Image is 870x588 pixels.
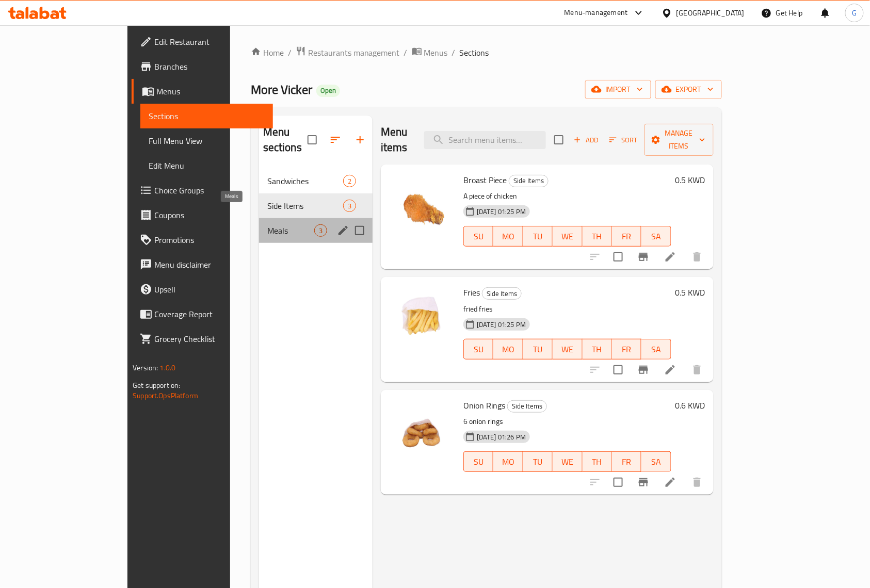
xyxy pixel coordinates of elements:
[381,124,412,155] h2: Menu items
[316,85,340,97] div: Open
[133,361,158,374] span: Version:
[132,178,273,203] a: Choice Groups
[463,398,505,413] span: Onion Rings
[527,454,549,469] span: TU
[612,339,641,360] button: FR
[631,357,656,382] button: Branch-specific-item
[616,342,637,357] span: FR
[133,389,198,402] a: Support.OpsPlatform
[557,342,578,357] span: WE
[583,451,612,472] button: TH
[655,80,722,99] button: export
[149,159,265,172] span: Edit Menu
[631,244,656,269] button: Branch-specific-item
[675,285,705,300] h6: 0.5 KWD
[389,398,455,464] img: Onion Rings
[607,471,629,493] span: Select to update
[482,287,522,300] div: Side Items
[154,283,265,296] span: Upsell
[570,132,603,148] span: Add item
[603,132,645,148] span: Sort items
[553,226,582,247] button: WE
[132,277,273,302] a: Upsell
[493,339,523,360] button: MO
[259,165,373,247] nav: Menu sections
[497,454,519,469] span: MO
[267,175,343,187] div: Sandwiches
[463,285,480,300] span: Fries
[412,46,448,59] a: Menus
[323,127,348,152] span: Sort sections
[424,46,448,59] span: Menus
[251,46,722,59] nav: breadcrumb
[296,46,400,59] a: Restaurants management
[685,470,710,495] button: delete
[154,333,265,345] span: Grocery Checklist
[557,229,578,244] span: WE
[664,251,676,263] a: Edit menu item
[645,124,714,156] button: Manage items
[527,229,549,244] span: TU
[314,224,327,237] div: items
[463,226,493,247] button: SU
[267,200,343,212] span: Side Items
[664,83,714,96] span: export
[452,46,456,59] li: /
[140,128,273,153] a: Full Menu View
[140,104,273,128] a: Sections
[463,172,507,188] span: Broast Piece
[497,342,519,357] span: MO
[616,229,637,244] span: FR
[133,379,180,392] span: Get support on:
[259,169,373,193] div: Sandwiches2
[132,326,273,351] a: Grocery Checklist
[301,129,323,151] span: Select all sections
[509,175,549,187] div: Side Items
[553,451,582,472] button: WE
[315,226,327,236] span: 3
[527,342,549,357] span: TU
[154,209,265,221] span: Coupons
[267,224,314,237] span: Meals
[685,357,710,382] button: delete
[641,226,671,247] button: SA
[463,339,493,360] button: SU
[587,342,608,357] span: TH
[587,454,608,469] span: TH
[585,80,651,99] button: import
[570,132,603,148] button: Add
[646,229,667,244] span: SA
[852,7,857,19] span: G
[685,244,710,269] button: delete
[259,218,373,243] div: Meals3edit
[251,78,312,101] span: More Vicker
[616,454,637,469] span: FR
[149,135,265,147] span: Full Menu View
[259,193,373,218] div: Side Items3
[154,308,265,320] span: Coverage Report
[156,85,265,97] span: Menus
[263,124,308,155] h2: Menu sections
[344,201,356,211] span: 3
[664,364,676,376] a: Edit menu item
[160,361,176,374] span: 1.0.0
[675,173,705,187] h6: 0.5 KWD
[132,79,273,104] a: Menus
[482,288,521,300] span: Side Items
[507,400,547,413] div: Side Items
[631,470,656,495] button: Branch-specific-item
[509,175,548,187] span: Side Items
[468,229,489,244] span: SU
[132,54,273,79] a: Branches
[343,175,356,187] div: items
[664,476,676,488] a: Edit menu item
[612,451,641,472] button: FR
[493,226,523,247] button: MO
[548,129,570,151] span: Select section
[523,451,553,472] button: TU
[460,46,489,59] span: Sections
[468,342,489,357] span: SU
[154,36,265,48] span: Edit Restaurant
[343,200,356,212] div: items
